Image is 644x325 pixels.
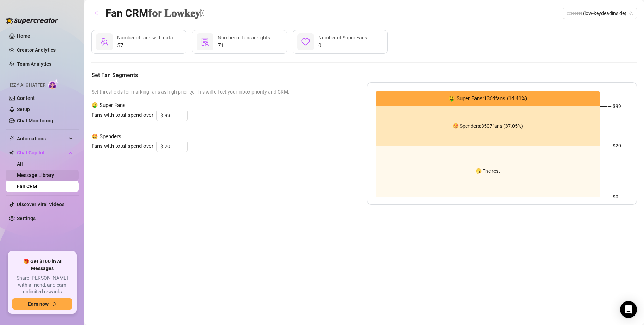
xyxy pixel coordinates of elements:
[318,42,367,50] span: 0
[28,301,49,307] span: Earn now
[17,172,54,178] a: Message Library
[17,44,73,56] a: Creator Analytics
[629,11,633,15] span: team
[218,35,270,40] span: Number of fans insights
[17,202,64,207] a: Discover Viral Videos
[17,107,30,112] a: Setup
[117,35,173,40] span: Number of fans with data
[218,42,270,50] span: 71
[48,79,59,89] img: AI Chatter
[51,301,56,306] span: arrow-right
[148,7,205,19] span: for 𝐋𝐨𝐰𝐤𝐞𝐲𒉭
[10,82,45,89] span: Izzy AI Chatter
[91,111,153,120] span: Fans with total spend over
[100,38,109,46] span: team
[91,71,637,79] h5: Set Fan Segments
[620,301,637,318] div: Open Intercom Messenger
[567,8,633,19] span: 𝐋𝐨𝐰𝐤𝐞𝐲𒉭 (low-keydeadinside)
[318,35,367,40] span: Number of Super Fans
[95,11,100,15] span: arrow-left
[91,88,344,96] span: Set thresholds for marking fans as high priority. This will effect your inbox priority and CRM.
[117,42,173,50] span: 57
[17,95,35,101] a: Content
[17,133,67,144] span: Automations
[106,5,205,21] article: Fan CRM
[12,298,72,310] button: Earn nowarrow-right
[91,101,344,110] span: 🤑 Super Fans
[6,17,58,24] img: logo-BBDzfeDw.svg
[17,147,67,158] span: Chat Copilot
[91,133,344,141] span: 🤩 Spenders
[9,136,15,141] span: thunderbolt
[17,33,30,39] a: Home
[17,184,37,189] a: Fan CRM
[91,142,153,151] span: Fans with total spend over
[9,150,14,155] img: Chat Copilot
[201,38,209,46] span: solution
[448,95,527,103] span: 🤑 Super Fans: 1364 fans ( 14.41 %)
[12,275,72,295] span: Share [PERSON_NAME] with a friend, and earn unlimited rewards
[17,216,36,221] a: Settings
[17,118,53,123] a: Chat Monitoring
[17,61,51,67] a: Team Analytics
[301,38,310,46] span: heart
[165,110,187,121] input: 500
[17,161,23,167] a: All
[12,258,72,272] span: 🎁 Get $100 in AI Messages
[165,141,187,152] input: 150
